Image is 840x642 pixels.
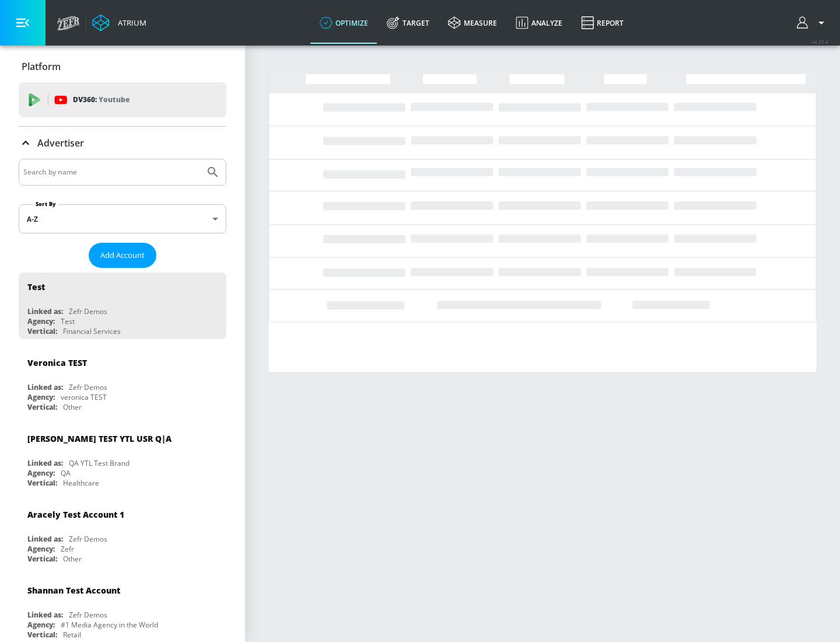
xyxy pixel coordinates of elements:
[69,306,107,316] div: Zefr Demos
[63,402,82,412] div: Other
[27,306,63,316] div: Linked as:
[19,348,226,415] div: Veronica TESTLinked as:Zefr DemosAgency:veronica TESTVertical:Other
[27,392,55,402] div: Agency:
[73,93,129,106] p: DV360:
[63,326,121,336] div: Financial Services
[27,281,45,292] div: Test
[27,357,87,368] div: Veronica TEST
[27,610,63,620] div: Linked as:
[27,630,57,640] div: Vertical:
[439,2,506,44] a: measure
[19,500,226,567] div: Aracely Test Account 1Linked as:Zefr DemosAgency:ZefrVertical:Other
[572,2,633,44] a: Report
[33,200,58,208] label: Sort By
[27,326,57,336] div: Vertical:
[69,610,107,620] div: Zefr Demos
[61,544,74,554] div: Zefr
[812,39,828,45] span: v 4.25.4
[27,316,55,326] div: Agency:
[27,458,63,468] div: Linked as:
[27,433,171,444] div: [PERSON_NAME] TEST YTL USR Q|A
[89,243,156,268] button: Add Account
[310,2,377,44] a: optimize
[27,534,63,544] div: Linked as:
[19,273,226,339] div: TestLinked as:Zefr DemosAgency:TestVertical:Financial Services
[63,630,81,640] div: Retail
[37,137,84,149] p: Advertiser
[27,478,57,488] div: Vertical:
[69,382,107,392] div: Zefr Demos
[27,585,120,596] div: Shannan Test Account
[23,165,200,180] input: Search by name
[61,468,71,478] div: QA
[27,509,124,520] div: Aracely Test Account 1
[113,18,146,28] div: Atrium
[19,424,226,491] div: [PERSON_NAME] TEST YTL USR Q|ALinked as:QA YTL Test BrandAgency:QAVertical:Healthcare
[92,14,146,32] a: Atrium
[69,458,129,468] div: QA YTL Test Brand
[27,468,55,478] div: Agency:
[22,60,61,73] p: Platform
[377,2,439,44] a: Target
[63,554,82,564] div: Other
[27,382,63,392] div: Linked as:
[19,127,226,159] div: Advertiser
[27,620,55,630] div: Agency:
[19,82,226,117] div: DV360: Youtube
[27,402,57,412] div: Vertical:
[61,620,158,630] div: #1 Media Agency in the World
[61,392,107,402] div: veronica TEST
[61,316,75,326] div: Test
[27,554,57,564] div: Vertical:
[19,204,226,233] div: A-Z
[69,534,107,544] div: Zefr Demos
[63,478,99,488] div: Healthcare
[19,50,226,83] div: Platform
[99,93,129,106] p: Youtube
[27,544,55,554] div: Agency:
[100,249,145,262] span: Add Account
[506,2,572,44] a: Analyze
